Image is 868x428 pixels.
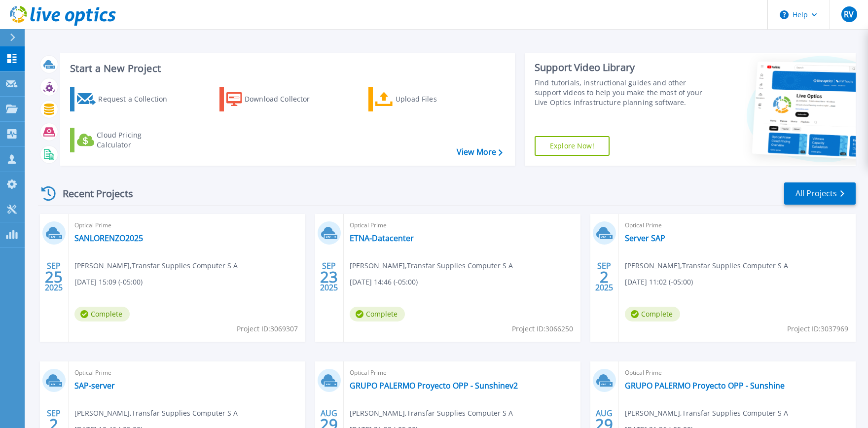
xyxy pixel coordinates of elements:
[245,89,324,109] div: Download Collector
[74,260,238,271] span: [PERSON_NAME] , Transfar Supplies Computer S A
[74,307,130,321] span: Complete
[350,367,575,378] span: Optical Prime
[219,87,329,111] a: Download Collector
[625,381,785,391] a: GRUPO PALERMO Proyecto OPP - Sunshine
[320,273,338,281] span: 23
[97,130,176,150] div: Cloud Pricing Calculator
[625,307,680,321] span: Complete
[350,260,513,271] span: [PERSON_NAME] , Transfar Supplies Computer S A
[237,323,298,334] span: Project ID: 3069307
[350,277,418,287] span: [DATE] 14:46 (-05:00)
[600,273,609,281] span: 2
[784,182,856,205] a: All Projects
[595,259,614,295] div: SEP 2025
[74,408,238,419] span: [PERSON_NAME] , Transfar Supplies Computer S A
[350,307,405,321] span: Complete
[625,408,788,419] span: [PERSON_NAME] , Transfar Supplies Computer S A
[350,233,414,243] a: ETNA-Datacenter
[844,10,854,18] span: RV
[535,78,702,107] div: Find tutorials, instructional guides and other support videos to help you make the most of your L...
[787,323,848,334] span: Project ID: 3037969
[44,259,63,295] div: SEP 2025
[535,61,702,74] div: Support Video Library
[350,381,518,391] a: GRUPO PALERMO Proyecto OPP - Sunshinev2
[70,87,180,111] a: Request a Collection
[625,260,788,271] span: [PERSON_NAME] , Transfar Supplies Computer S A
[74,381,115,391] a: SAP-server
[535,136,610,156] a: Explore Now!
[320,259,338,295] div: SEP 2025
[350,408,513,419] span: [PERSON_NAME] , Transfar Supplies Computer S A
[625,277,693,287] span: [DATE] 11:02 (-05:00)
[74,220,299,231] span: Optical Prime
[74,367,299,378] span: Optical Prime
[38,181,146,206] div: Recent Projects
[625,233,665,243] a: Server SAP
[74,233,143,243] a: SANLORENZO2025
[368,87,478,111] a: Upload Files
[625,367,850,378] span: Optical Prime
[74,277,143,287] span: [DATE] 15:09 (-05:00)
[70,128,180,152] a: Cloud Pricing Calculator
[396,89,474,109] div: Upload Files
[625,220,850,231] span: Optical Prime
[457,147,503,157] a: View More
[98,89,177,109] div: Request a Collection
[45,273,63,281] span: 25
[512,323,573,334] span: Project ID: 3066250
[350,220,575,231] span: Optical Prime
[70,63,502,74] h3: Start a New Project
